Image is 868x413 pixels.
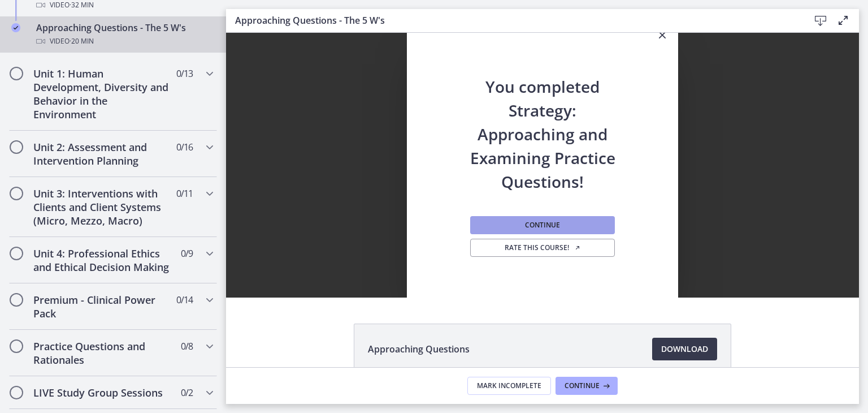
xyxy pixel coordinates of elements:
button: Continue [470,216,615,234]
button: Mark Incomplete [467,377,551,395]
span: Continue [525,221,560,230]
h2: Unit 3: Interventions with Clients and Client Systems (Micro, Mezzo, Macro) [33,187,171,227]
span: Continue [565,381,600,390]
span: Rate this course! [505,243,581,252]
span: Approaching Questions [368,342,470,356]
h2: Practice Questions and Rationales [33,339,171,367]
span: 0 / 14 [176,293,193,307]
h3: Approaching Questions - The 5 W's [235,14,791,27]
span: Mark Incomplete [477,381,541,390]
a: Download [652,338,717,360]
h2: Unit 1: Human Development, Diversity and Behavior in the Environment [33,67,171,121]
h2: Unit 2: Assessment and Intervention Planning [33,140,171,167]
span: 0 / 2 [181,386,193,399]
span: 0 / 11 [176,187,193,200]
button: Continue [555,377,618,395]
button: Close [646,19,678,52]
i: Completed [11,23,20,32]
span: 0 / 8 [181,339,193,353]
span: Download [661,342,708,356]
h2: LIVE Study Group Sessions [33,386,171,399]
h2: You completed Strategy: Approaching and Examining Practice Questions! [468,52,617,193]
div: Video [36,35,212,48]
span: 0 / 16 [176,140,193,154]
i: Opens in a new window [574,244,581,251]
div: Approaching Questions - The 5 W's [36,21,212,48]
a: Rate this course! Opens in a new window [470,239,615,257]
span: 0 / 9 [181,247,193,260]
span: 0 / 13 [176,67,193,80]
span: · 20 min [70,35,94,48]
h2: Premium - Clinical Power Pack [33,293,171,320]
h2: Unit 4: Professional Ethics and Ethical Decision Making [33,247,171,274]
